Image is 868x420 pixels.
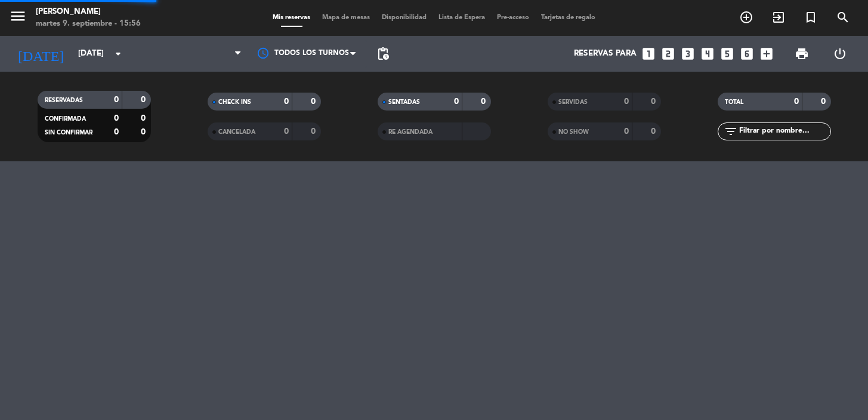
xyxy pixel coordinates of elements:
[218,129,255,135] span: CANCELADA
[795,47,809,61] span: print
[794,97,799,106] strong: 0
[284,97,289,106] strong: 0
[821,97,828,106] strong: 0
[36,18,141,30] div: martes 9. septiembre - 15:56
[218,99,251,105] span: CHECK INS
[558,129,589,135] span: NO SHOW
[719,46,735,62] i: looks_5
[641,46,656,62] i: looks_one
[624,97,629,106] strong: 0
[724,124,738,139] i: filter_list
[376,14,433,21] span: Disponibilidad
[45,97,83,103] span: RESERVADAS
[491,14,535,21] span: Pre-acceso
[739,10,753,24] i: add_circle_outline
[141,128,148,136] strong: 0
[739,46,755,62] i: looks_6
[111,47,125,61] i: arrow_drop_down
[311,97,318,106] strong: 0
[804,10,818,24] i: turned_in_not
[725,99,743,105] span: TOTAL
[680,46,696,62] i: looks_3
[141,96,148,104] strong: 0
[700,46,715,62] i: looks_4
[558,99,588,105] span: SERVIDAS
[376,47,390,61] span: pending_actions
[141,114,148,122] strong: 0
[388,129,433,135] span: RE AGENDADA
[36,6,141,18] div: [PERSON_NAME]
[45,130,92,136] span: SIN CONFIRMAR
[9,7,27,25] i: menu
[651,127,658,136] strong: 0
[771,10,786,24] i: exit_to_app
[660,46,676,62] i: looks_two
[651,97,658,106] strong: 0
[284,127,289,136] strong: 0
[316,14,376,21] span: Mapa de mesas
[759,46,774,62] i: add_box
[388,99,420,105] span: SENTADAS
[9,7,27,29] button: menu
[836,10,850,24] i: search
[114,114,119,122] strong: 0
[535,14,601,21] span: Tarjetas de regalo
[114,96,119,104] strong: 0
[833,47,847,61] i: power_settings_new
[311,127,318,136] strong: 0
[433,14,491,21] span: Lista de Espera
[481,97,488,106] strong: 0
[114,128,119,136] strong: 0
[738,125,830,138] input: Filtrar por nombre...
[574,49,637,59] span: Reservas para
[45,116,86,122] span: CONFIRMADA
[821,36,859,72] div: LOG OUT
[454,97,459,106] strong: 0
[9,41,72,67] i: [DATE]
[267,14,316,21] span: Mis reservas
[624,127,629,136] strong: 0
